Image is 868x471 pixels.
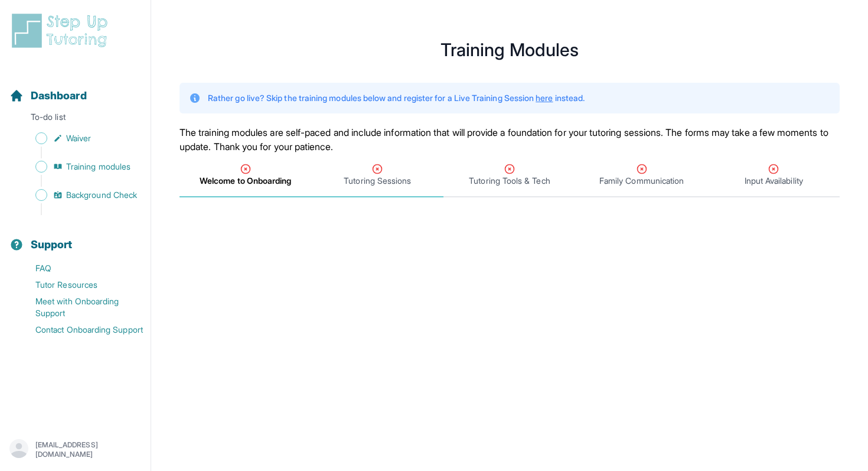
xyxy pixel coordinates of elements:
button: [EMAIL_ADDRESS][DOMAIN_NAME] [9,439,141,460]
p: The training modules are self-paced and include information that will provide a foundation for yo... [180,125,840,154]
span: Training modules [66,161,130,173]
a: FAQ [9,260,151,277]
img: logo [9,12,115,50]
p: To-do list [5,111,146,128]
a: Training modules [9,158,151,175]
span: Tutoring Sessions [344,175,411,187]
span: Welcome to Onboarding [200,175,291,187]
span: Support [31,236,73,253]
a: Waiver [9,130,151,147]
a: here [536,93,553,103]
span: Tutoring Tools & Tech [469,175,550,187]
nav: Tabs [180,154,840,197]
span: Family Communication [599,175,684,187]
a: Tutor Resources [9,277,151,293]
button: Support [5,217,146,258]
a: Background Check [9,187,151,203]
p: Rather go live? Skip the training modules below and register for a Live Training Session instead. [208,92,585,104]
span: Waiver [66,132,91,144]
a: Contact Onboarding Support [9,321,151,338]
h1: Training Modules [180,43,840,57]
span: Background Check [66,189,137,201]
p: [EMAIL_ADDRESS][DOMAIN_NAME] [35,440,141,459]
a: Dashboard [9,87,87,104]
span: Dashboard [31,87,87,104]
button: Dashboard [5,69,146,109]
a: Meet with Onboarding Support [9,293,151,321]
span: Input Availability [745,175,803,187]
